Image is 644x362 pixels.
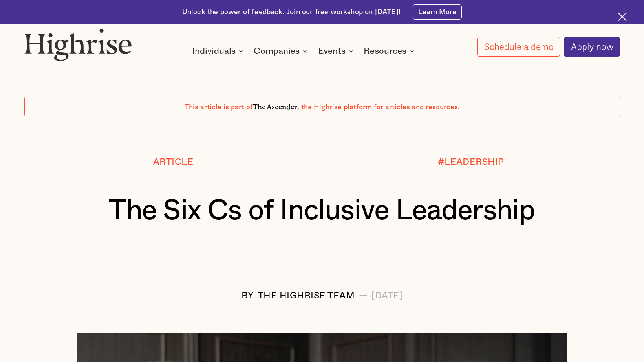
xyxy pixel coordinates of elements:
div: Unlock the power of feedback. Join our free workshop on [DATE]! [182,7,401,17]
div: — [359,290,368,300]
div: The Highrise Team [258,290,355,300]
span: This article is part of [185,104,253,110]
div: Article [153,157,194,167]
h1: The Six Cs of Inclusive Leadership [49,195,595,226]
div: Resources [364,46,417,56]
div: #LEADERSHIP [438,157,504,167]
div: Companies [254,46,310,56]
div: Events [318,46,346,56]
span: , the Highrise platform for articles and resources. [297,104,460,110]
div: [DATE] [371,290,402,300]
img: Highrise logo [24,28,132,61]
div: Resources [364,46,406,56]
div: Events [318,46,356,56]
div: Individuals [192,46,246,56]
img: Cross icon [618,12,627,21]
a: Schedule a demo [477,37,560,57]
a: Learn More [413,4,462,20]
span: The Ascender [253,101,297,110]
div: Companies [254,46,300,56]
div: BY [241,290,254,300]
a: Apply now [564,37,620,57]
div: Individuals [192,46,236,56]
